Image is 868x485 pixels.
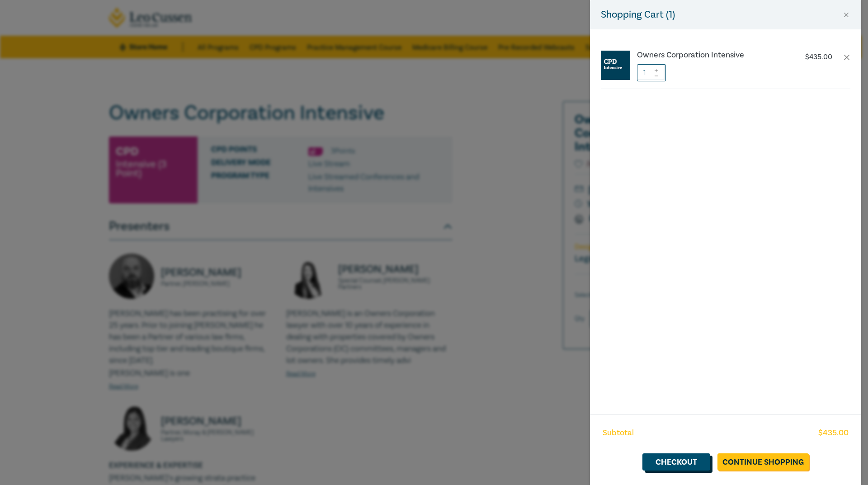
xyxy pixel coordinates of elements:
a: Checkout [642,453,710,471]
button: Close [842,11,850,19]
img: CPD%20Intensive.jpg [601,51,630,80]
input: 1 [637,64,666,81]
p: $ 435.00 [805,53,832,61]
a: Continue Shopping [717,453,809,471]
span: Subtotal [603,427,634,439]
span: $ 435.00 [818,427,849,439]
a: Owners Corporation Intensive [637,51,787,60]
h5: Shopping Cart ( 1 ) [601,7,675,22]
